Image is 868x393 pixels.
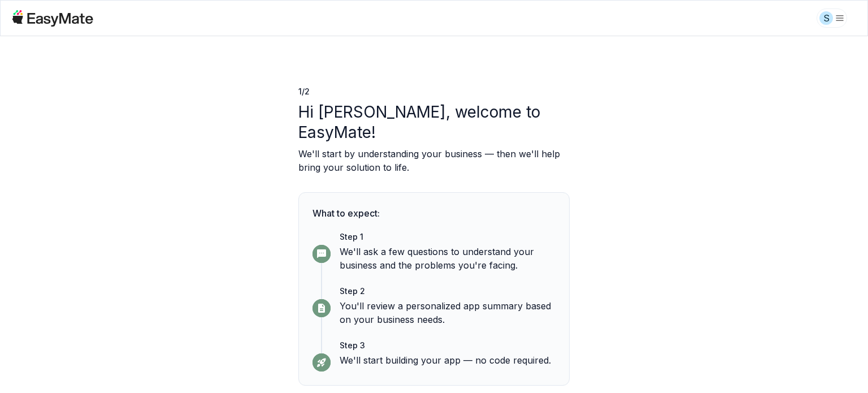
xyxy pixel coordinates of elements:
p: Step 1 [340,231,555,243]
p: We'll ask a few questions to understand your business and the problems you're facing. [340,245,555,272]
p: You'll review a personalized app summary based on your business needs. [340,299,555,326]
p: Step 3 [340,340,555,351]
p: We'll start building your app — no code required. [340,353,555,367]
p: 1 / 2 [298,86,570,97]
p: Step 2 [340,286,555,297]
p: We'll start by understanding your business — then we'll help bring your solution to life. [298,147,570,174]
p: Hi [PERSON_NAME], welcome to EasyMate! [298,102,570,142]
div: S [819,11,833,25]
p: What to expect: [313,206,555,220]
